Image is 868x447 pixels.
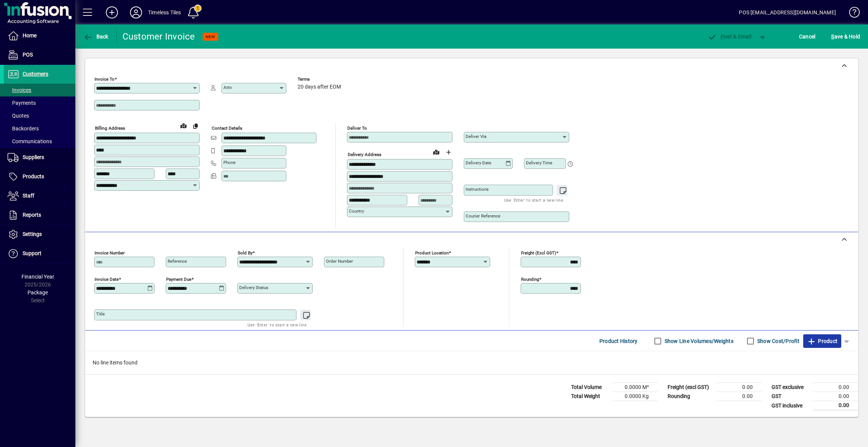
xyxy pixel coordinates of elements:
[4,167,75,186] a: Products
[664,392,717,401] td: Rounding
[28,289,48,295] span: Package
[663,337,734,345] label: Show Line Volumes/Weights
[466,213,500,219] mat-label: Courier Reference
[768,392,813,401] td: GST
[4,148,75,167] a: Suppliers
[189,120,202,132] button: Copy to Delivery address
[4,96,75,109] a: Payments
[521,250,556,256] mat-label: Freight (excl GST)
[23,154,44,160] span: Suppliers
[223,85,232,90] mat-label: Attn
[223,160,235,165] mat-label: Phone
[4,46,75,64] a: POS
[415,250,449,256] mat-label: Product location
[8,100,36,106] span: Payments
[326,259,353,264] mat-label: Order number
[23,32,37,38] span: Home
[4,225,75,244] a: Settings
[238,250,252,256] mat-label: Sold by
[768,383,813,392] td: GST exclusive
[124,6,148,19] button: Profile
[148,6,181,18] div: Timeless Tiles
[599,335,638,347] span: Product History
[613,383,658,392] td: 0.0000 M³
[100,6,124,19] button: Add
[813,383,858,392] td: 0.00
[803,334,841,348] button: Product
[430,146,442,158] a: View on map
[708,34,751,40] span: ost & Email
[466,160,491,165] mat-label: Delivery date
[8,126,39,132] span: Backorders
[248,320,307,329] mat-hint: Use 'Enter' to start a new line
[23,52,33,58] span: POS
[613,392,658,401] td: 0.0000 Kg
[8,138,52,144] span: Communications
[349,208,364,214] mat-label: Country
[466,134,486,139] mat-label: Deliver via
[4,135,75,148] a: Communications
[23,71,48,77] span: Customers
[85,351,858,374] div: No line items found
[298,77,343,82] span: Terms
[442,146,454,158] button: Choose address
[298,84,341,90] span: 20 days after EOM
[829,30,862,43] button: Save & Hold
[567,392,613,401] td: Total Weight
[799,31,816,43] span: Cancel
[239,285,268,290] mat-label: Delivery status
[95,77,115,82] mat-label: Invoice To
[704,30,755,43] button: Post & Email
[4,187,75,205] a: Staff
[567,383,613,392] td: Total Volume
[96,311,105,317] mat-label: Title
[813,392,858,401] td: 0.00
[122,31,195,43] div: Customer Invoice
[81,30,110,43] button: Back
[768,401,813,410] td: GST inclusive
[831,31,860,43] span: ave & Hold
[95,250,125,256] mat-label: Invoice number
[521,277,539,282] mat-label: Rounding
[75,30,117,43] app-page-header-button: Back
[23,231,42,237] span: Settings
[83,34,108,40] span: Back
[807,335,837,347] span: Product
[4,206,75,225] a: Reports
[664,383,717,392] td: Freight (excl GST)
[166,277,191,282] mat-label: Payment due
[23,212,41,218] span: Reports
[21,274,54,280] span: Financial Year
[4,109,75,122] a: Quotes
[504,196,563,204] mat-hint: Use 'Enter' to start a new line
[717,392,762,401] td: 0.00
[831,34,834,40] span: S
[721,34,724,40] span: P
[4,122,75,135] a: Backorders
[168,259,187,264] mat-label: Reference
[813,401,858,410] td: 0.00
[4,26,75,45] a: Home
[177,119,189,132] a: View on map
[4,84,75,96] a: Invoices
[4,244,75,263] a: Support
[95,277,119,282] mat-label: Invoice date
[23,173,44,179] span: Products
[347,126,367,131] mat-label: Deliver To
[717,383,762,392] td: 0.00
[756,337,799,345] label: Show Cost/Profit
[466,187,489,192] mat-label: Instructions
[739,6,836,18] div: POS [EMAIL_ADDRESS][DOMAIN_NAME]
[206,34,215,39] span: NEW
[844,2,859,26] a: Knowledge Base
[8,113,29,119] span: Quotes
[797,30,818,43] button: Cancel
[23,250,41,256] span: Support
[8,87,31,93] span: Invoices
[596,334,641,348] button: Product History
[23,193,34,199] span: Staff
[526,160,552,165] mat-label: Delivery time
